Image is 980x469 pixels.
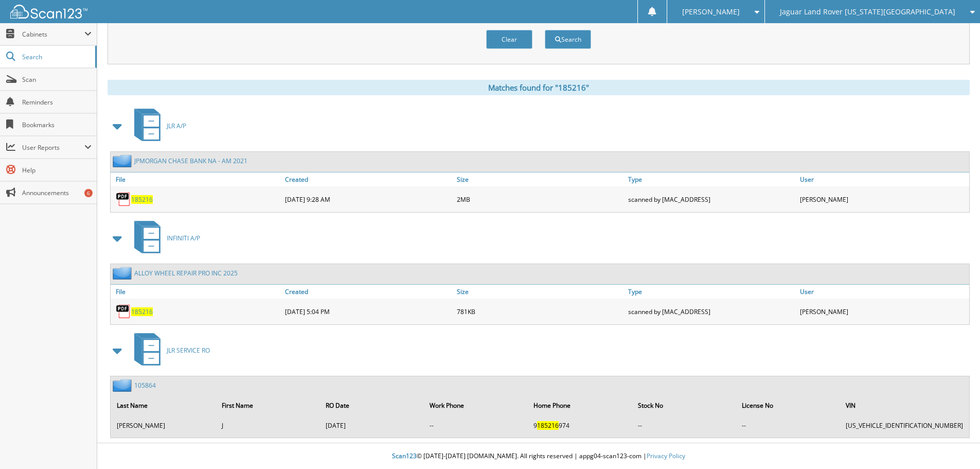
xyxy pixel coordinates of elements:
[780,9,955,15] span: Jaguar Land Rover [US_STATE][GEOGRAPHIC_DATA]
[841,417,968,434] td: [US_VEHICLE_IDENTIFICATION_NUMBER]
[633,417,736,434] td: --
[841,395,968,416] th: VIN
[131,307,153,316] a: 185216
[454,285,626,299] a: Size
[737,395,840,416] th: License No
[97,444,980,469] div: © [DATE]-[DATE] [DOMAIN_NAME]. All rights reserved | appg04-scan123-com |
[112,417,216,434] td: [PERSON_NAME]
[134,381,156,390] a: 105864
[167,234,200,242] span: INFINITI A/P
[626,189,797,210] div: scanned by [MAC_ADDRESS]
[392,451,417,460] span: Scan123
[167,121,186,130] span: JLR A/P
[22,188,92,197] span: Announcements
[116,304,131,319] img: PDF.png
[128,218,200,258] a: INFINITI A/P
[528,417,632,434] td: 9 974
[797,285,969,299] a: User
[22,53,90,61] span: Search
[111,172,282,186] a: File
[217,417,319,434] td: J
[633,395,736,416] th: Stock No
[111,285,282,299] a: File
[320,417,423,434] td: [DATE]
[113,379,134,392] img: folder2.png
[454,189,626,210] div: 2MB
[682,9,740,15] span: [PERSON_NAME]
[929,420,980,469] iframe: Chat Widget
[282,301,454,322] div: [DATE] 5:04 PM
[131,195,153,204] a: 185216
[10,5,87,19] img: scan123-logo-white.svg
[282,285,454,299] a: Created
[626,285,797,299] a: Type
[282,172,454,186] a: Created
[545,30,591,49] button: Search
[424,417,527,434] td: --
[134,269,238,277] a: ALLOY WHEEL REPAIR PRO INC 2025
[797,172,969,186] a: User
[797,189,969,210] div: [PERSON_NAME]
[134,157,247,165] a: JPMORGAN CHASE BANK NA - AM 2021
[128,330,210,371] a: JLR SERVICE RO
[128,106,186,146] a: JLR A/P
[113,267,134,280] img: folder2.png
[797,301,969,322] div: [PERSON_NAME]
[22,30,84,39] span: Cabinets
[217,395,319,416] th: First Name
[528,395,632,416] th: Home Phone
[320,395,423,416] th: RO Date
[22,98,92,107] span: Reminders
[282,189,454,210] div: [DATE] 9:28 AM
[112,395,216,416] th: Last Name
[537,421,559,430] span: 185216
[84,189,93,197] div: 6
[737,417,840,434] td: --
[454,172,626,186] a: Size
[626,301,797,322] div: scanned by [MAC_ADDRESS]
[22,166,92,175] span: Help
[424,395,527,416] th: Work Phone
[647,451,685,460] a: Privacy Policy
[486,30,532,49] button: Clear
[108,80,970,95] div: Matches found for "185216"
[167,346,210,355] span: JLR SERVICE RO
[22,75,92,84] span: Scan
[116,192,131,207] img: PDF.png
[113,154,134,167] img: folder2.png
[22,120,92,129] span: Bookmarks
[626,172,797,186] a: Type
[454,301,626,322] div: 781KB
[22,143,84,152] span: User Reports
